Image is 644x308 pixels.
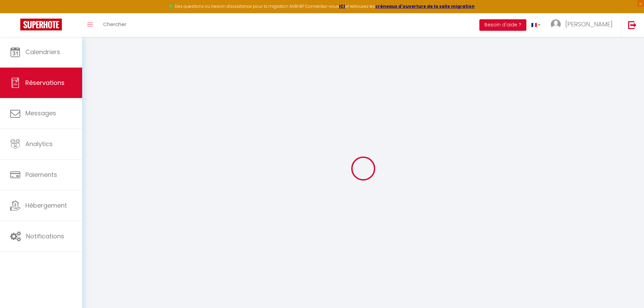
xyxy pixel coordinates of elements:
[375,3,475,9] a: créneaux d'ouverture de la salle migration
[98,13,132,37] a: Chercher
[20,19,62,30] img: Super Booking
[25,109,56,117] span: Messages
[628,21,637,29] img: logout
[25,201,67,210] span: Hébergement
[339,3,345,9] a: ICI
[25,78,65,87] span: Réservations
[5,3,26,23] button: Ouvrir le widget de chat LiveChat
[479,19,526,31] button: Besoin d'aide ?
[25,48,60,56] span: Calendriers
[103,21,126,28] span: Chercher
[26,232,64,240] span: Notifications
[615,278,639,303] iframe: Chat
[25,140,53,148] span: Analytics
[25,170,57,179] span: Paiements
[546,13,621,37] a: ... [PERSON_NAME]
[551,19,561,29] img: ...
[565,20,613,28] span: [PERSON_NAME]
